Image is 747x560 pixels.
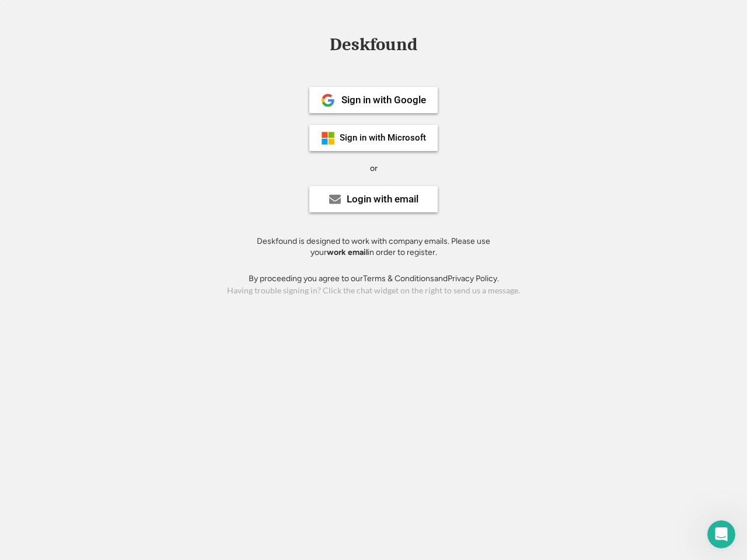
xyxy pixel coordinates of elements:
a: Privacy Policy. [448,274,499,283]
div: Deskfound [324,36,423,54]
div: Sign in with Google [341,95,426,105]
img: 1024px-Google__G__Logo.svg.png [321,93,335,107]
iframe: Intercom live chat [707,520,735,548]
div: By proceeding you agree to our and [249,273,499,285]
strong: work email [327,247,368,257]
a: Terms & Conditions [363,274,434,283]
div: Deskfound is designed to work with company emails. Please use your in order to register. [242,236,505,258]
img: ms-symbollockup_mssymbol_19.png [321,131,335,145]
div: Login with email [347,194,418,204]
div: Sign in with Microsoft [340,134,426,142]
div: or [370,163,378,174]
